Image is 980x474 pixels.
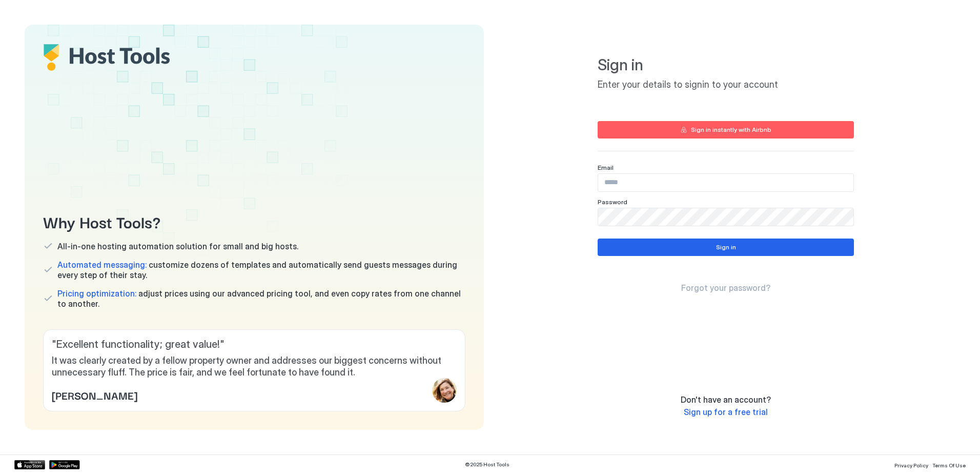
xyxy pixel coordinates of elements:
[57,241,298,251] span: All-in-one hosting automation solution for small and big hosts.
[57,288,465,309] span: adjust prices using our advanced pricing tool, and even copy rates from one channel to another.
[681,394,771,405] span: Don't have an account?
[598,55,854,75] span: Sign in
[598,208,853,226] input: Input Field
[681,283,770,293] span: Forgot your password?
[57,260,147,270] span: Automated messaging:
[598,121,854,139] button: Sign in instantly with Airbnb
[598,239,854,256] button: Sign in
[49,460,80,469] a: Google Play Store
[57,288,136,299] span: Pricing optimization:
[684,407,768,418] a: Sign up for a free trial
[598,198,627,206] span: Password
[598,174,853,191] input: Input Field
[465,461,509,468] span: © 2025 Host Tools
[894,462,928,468] span: Privacy Policy
[432,378,457,403] div: profile
[43,210,465,233] span: Why Host Tools?
[52,387,137,403] span: [PERSON_NAME]
[691,125,771,134] div: Sign in instantly with Airbnb
[14,460,45,469] a: App Store
[716,243,736,252] div: Sign in
[598,79,854,91] span: Enter your details to signin to your account
[932,459,966,470] a: Terms Of Use
[932,462,966,468] span: Terms Of Use
[52,355,457,378] span: It was clearly created by a fellow property owner and addresses our biggest concerns without unne...
[598,164,614,171] span: Email
[681,283,770,293] a: Forgot your password?
[57,260,465,280] span: customize dozens of templates and automatically send guests messages during every step of their s...
[52,338,457,351] span: " Excellent functionality; great value! "
[894,459,928,470] a: Privacy Policy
